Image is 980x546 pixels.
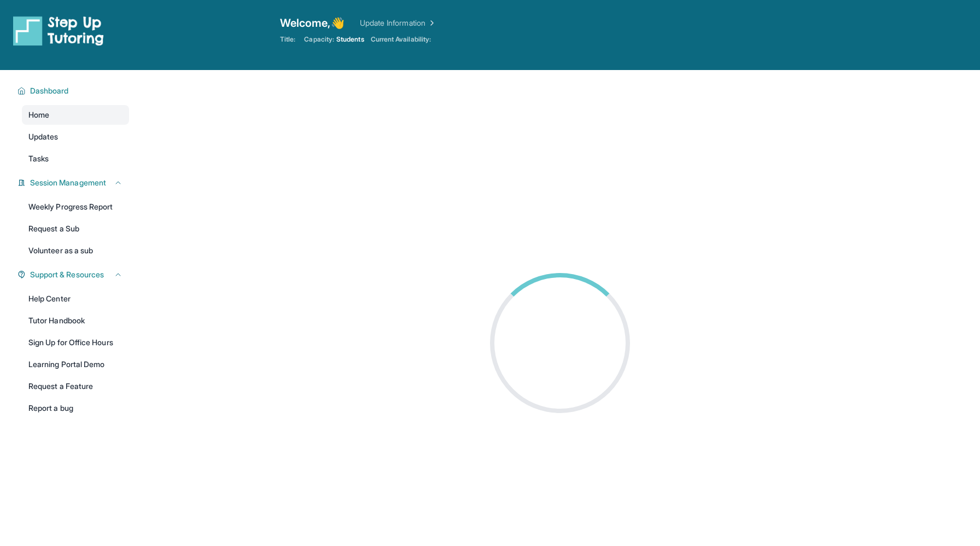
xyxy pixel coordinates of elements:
[360,18,436,28] a: Update Information
[30,269,104,280] span: Support & Resources
[371,35,431,44] span: Current Availability:
[30,177,106,188] span: Session Management
[28,131,59,142] span: Updates
[22,355,129,374] a: Learning Portal Demo
[30,85,69,96] span: Dashboard
[336,35,364,44] span: Students
[22,333,129,352] a: Sign Up for Office Hours
[425,18,436,28] img: Chevron Right
[22,197,129,217] a: Weekly Progress Report
[22,311,129,330] a: Tutor Handbook
[28,153,49,164] span: Tasks
[22,241,129,260] a: Volunteer as a sub
[22,149,129,169] a: Tasks
[22,376,129,396] a: Request a Feature
[26,177,122,188] button: Session Management
[13,15,104,46] img: logo
[22,289,129,309] a: Help Center
[280,35,295,44] span: Title:
[22,127,129,147] a: Updates
[22,219,129,239] a: Request a Sub
[22,398,129,418] a: Report a bug
[22,105,129,125] a: Home
[304,35,334,44] span: Capacity:
[28,109,49,120] span: Home
[26,269,122,280] button: Support & Resources
[280,15,345,31] span: Welcome, 👋
[26,85,122,96] button: Dashboard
